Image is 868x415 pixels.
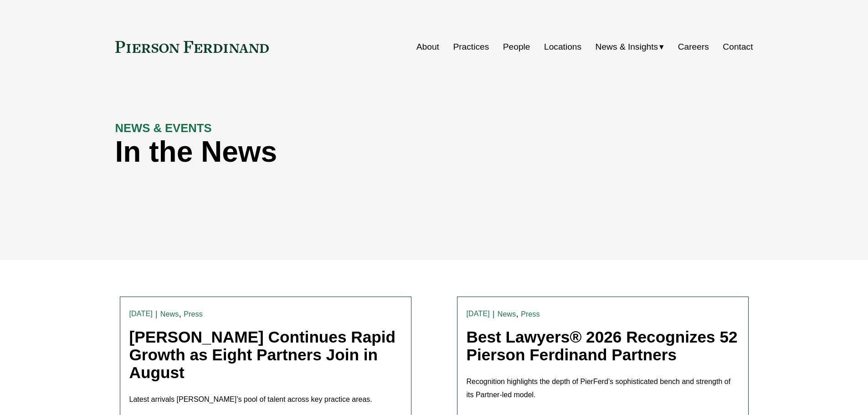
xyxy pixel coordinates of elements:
[723,38,753,56] a: Contact
[503,38,530,56] a: People
[115,122,212,134] strong: NEWS & EVENTS
[678,38,709,56] a: Careers
[160,310,179,318] a: News
[416,38,439,56] a: About
[115,135,594,169] h1: In the News
[498,310,516,318] a: News
[129,328,396,381] a: [PERSON_NAME] Continues Rapid Growth as Eight Partners Join in August
[179,309,181,318] span: ,
[521,310,540,318] a: Press
[544,38,581,56] a: Locations
[467,375,739,402] p: Recognition highlights the depth of PierFerd’s sophisticated bench and strength of its Partner-le...
[129,310,153,318] time: [DATE]
[467,328,738,364] a: Best Lawyers® 2026 Recognizes 52 Pierson Ferdinand Partners
[129,393,402,406] p: Latest arrivals [PERSON_NAME]’s pool of talent across key practice areas.
[453,38,489,56] a: Practices
[596,39,658,55] span: News & Insights
[516,309,518,318] span: ,
[596,38,664,56] a: folder dropdown
[184,310,203,318] a: Press
[467,310,490,318] time: [DATE]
